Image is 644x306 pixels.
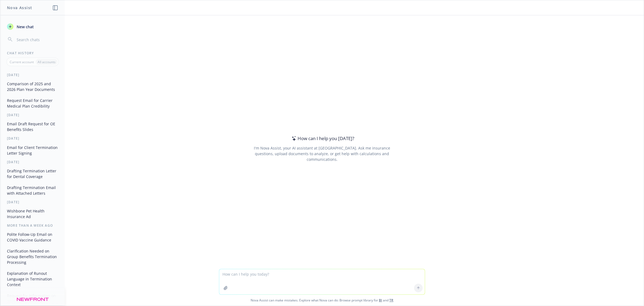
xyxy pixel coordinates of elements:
button: Drafting Termination Email with Attached Letters [5,183,60,198]
div: [DATE] [1,200,65,204]
p: Current account [10,60,34,64]
button: Polite Follow-Up Email on COVID Vaccine Guidance [5,230,60,244]
div: [DATE] [1,160,65,164]
button: Explanation of Runout Language in Termination Context [5,269,60,289]
div: More than a week ago [1,223,65,228]
button: Comparison of 2025 and 2026 Plan Year Documents [5,79,60,94]
div: [DATE] [1,73,65,77]
h1: Nova Assist [7,5,32,10]
div: [DATE] [1,113,65,117]
span: Nova Assist can make mistakes. Explore what Nova can do: Browse prompt library for and [2,295,642,306]
div: I'm Nova Assist, your AI assistant at [GEOGRAPHIC_DATA]. Ask me insurance questions, upload docum... [246,145,397,162]
button: Wishbone Pet Health Insurance Ad [5,207,60,221]
div: Chat History [1,51,65,55]
input: Search chats [16,36,58,43]
button: Drafting Termination Letter for Dental Coverage [5,166,60,181]
button: Email Draft Request for OE Benefits Slides [5,119,60,134]
p: All accounts [38,60,56,64]
a: BI [379,298,382,303]
a: TR [389,298,393,303]
button: New chat [5,22,60,31]
div: How can I help you [DATE]? [290,135,354,142]
button: Request Email for Carrier Medical Plan Credibility [5,96,60,111]
button: Email for Client Termination Letter Signing [5,143,60,158]
div: [DATE] [1,136,65,141]
button: Clarification Needed on Group Benefits Termination Processing [5,247,60,267]
span: New chat [16,24,34,30]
